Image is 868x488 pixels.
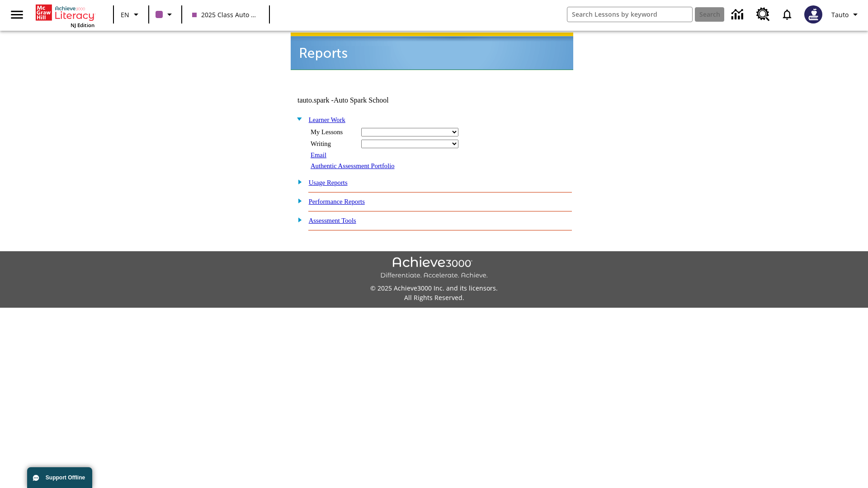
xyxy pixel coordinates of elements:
[71,22,94,28] span: NJ Edition
[828,6,864,23] button: Profile/Settings
[46,474,85,481] span: Support Offline
[297,96,464,104] td: tauto.spark -
[27,467,92,488] button: Support Offline
[311,151,326,159] a: Email
[726,2,751,27] a: Data Center
[293,115,302,123] img: minus.gif
[4,1,30,28] button: Open side menu
[291,33,573,70] img: header
[309,217,356,224] a: Assessment Tools
[311,128,356,136] div: My Lessons
[309,198,365,205] a: Performance Reports
[293,178,302,186] img: plus.gif
[831,10,849,19] span: Tauto
[804,5,822,23] img: Avatar
[293,197,302,205] img: plus.gif
[117,6,146,23] button: Language: EN, Select a language
[567,7,692,22] input: search field
[380,257,488,280] img: Achieve3000 Differentiate Accelerate Achieve
[36,3,94,28] div: Home
[309,116,345,123] a: Learner Work
[121,10,129,19] span: EN
[799,3,828,26] button: Select a new avatar
[775,3,799,26] a: Notifications
[192,10,259,19] span: 2025 Class Auto Grade 13
[311,162,395,169] a: Authentic Assessment Portfolio
[751,2,775,27] a: Resource Center, Will open in new tab
[293,216,302,224] img: plus.gif
[152,6,179,23] button: Class color is purple. Change class color
[309,179,348,186] a: Usage Reports
[311,140,356,148] div: Writing
[334,96,389,104] nobr: Auto Spark School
